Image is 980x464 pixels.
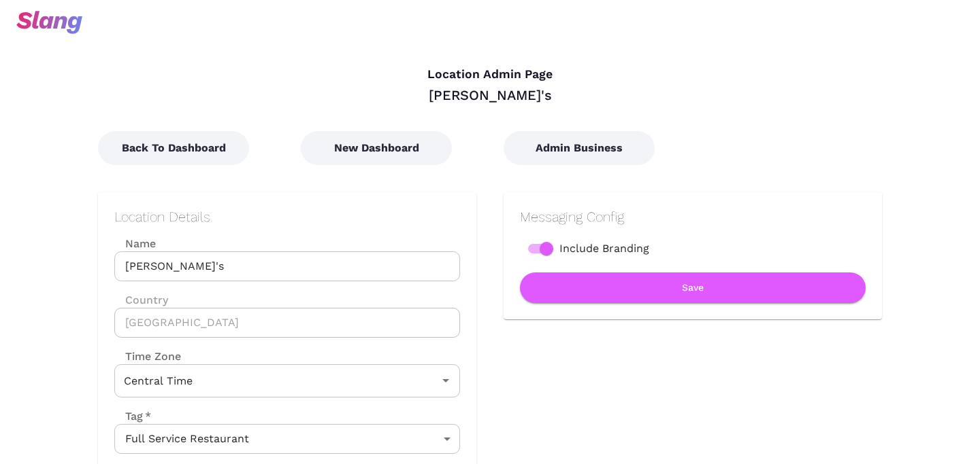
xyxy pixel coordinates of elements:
img: svg+xml;base64,PHN2ZyB3aWR0aD0iOTciIGhlaWdodD0iMzQiIHZpZXdCb3g9IjAgMCA5NyAzNCIgZmlsbD0ibm9uZSIgeG... [16,11,82,34]
h2: Location Details [114,209,460,225]
button: Save [520,272,866,303]
a: New Dashboard [301,141,452,154]
button: New Dashboard [301,131,452,165]
button: Open [436,371,455,390]
label: Country [114,292,460,308]
div: [PERSON_NAME]'s [98,86,882,104]
span: Include Branding [559,240,649,257]
label: Tag [114,408,151,424]
a: Admin Business [504,141,655,154]
div: Full Service Restaurant [114,424,460,454]
h4: Location Admin Page [98,67,882,82]
button: Admin Business [504,131,655,165]
label: Name [114,236,460,251]
button: Back To Dashboard [98,131,249,165]
label: Time Zone [114,349,460,364]
h2: Messaging Config [520,209,866,225]
a: Back To Dashboard [98,141,249,154]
